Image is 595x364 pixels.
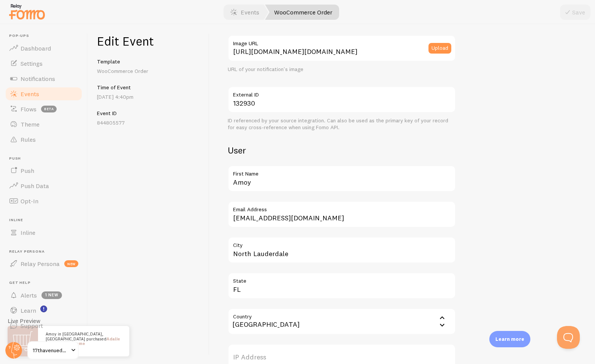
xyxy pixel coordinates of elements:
a: 17thavenuedesigns [27,341,79,359]
label: City [228,237,456,250]
a: Settings [5,56,83,71]
p: [DATE] 4:40pm [97,93,200,101]
label: Image URL [228,35,456,48]
p: 844805577 [97,119,200,127]
label: Email Address [228,201,456,214]
h5: Time of Event [97,84,200,91]
span: Support [21,322,43,329]
span: Theme [21,120,40,128]
span: beta [41,106,57,112]
span: Learn [21,307,36,314]
p: Learn more [495,336,524,343]
a: Opt-In [5,193,83,209]
a: Flows beta [5,101,83,117]
span: Inline [9,218,83,223]
span: Relay Persona [21,260,60,267]
span: new [64,260,78,267]
div: Learn more [489,331,530,347]
span: Dashboard [21,44,51,52]
span: Push Data [21,182,49,190]
iframe: Help Scout Beacon - Open [557,326,580,349]
span: Notifications [21,75,55,82]
a: Dashboard [5,41,83,56]
svg: <p>Watch New Feature Tutorials!</p> [40,305,47,312]
span: Get Help [9,280,83,285]
span: Rules [21,136,36,143]
a: Support [5,318,83,333]
div: URL of your notification's image [228,66,456,73]
a: Notifications [5,71,83,86]
a: Alerts 1 new [5,288,83,303]
div: ID referenced by your source integration. Can also be used as the primary key of your record for ... [228,117,456,131]
a: Theme [5,117,83,132]
a: Inline [5,225,83,240]
span: Opt-In [21,197,38,205]
a: Events [5,86,83,101]
h1: Edit Event [97,33,200,49]
span: 17thavenuedesigns [33,346,69,355]
a: Rules [5,132,83,147]
span: Inline [21,229,35,236]
h5: Template [97,58,200,65]
span: Flows [21,105,36,113]
span: Push [9,156,83,161]
label: State [228,272,456,285]
span: Relay Persona [9,249,83,254]
a: Learn [5,303,83,318]
div: [GEOGRAPHIC_DATA] [228,308,304,335]
a: Push Data [5,178,83,193]
span: 1 new [41,291,62,299]
span: Alerts [21,291,37,299]
h5: Event ID [97,110,200,117]
span: Pop-ups [9,33,83,38]
span: Events [21,90,39,98]
a: Push [5,163,83,178]
a: Relay Persona new [5,256,83,271]
span: Push [21,167,34,174]
img: fomo-relay-logo-orange.svg [8,2,46,21]
button: Upload [428,43,451,54]
label: First Name [228,165,456,178]
span: Settings [21,60,43,67]
h2: User [228,144,456,156]
label: External ID [228,86,456,99]
p: WooCommerce Order [97,67,200,75]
